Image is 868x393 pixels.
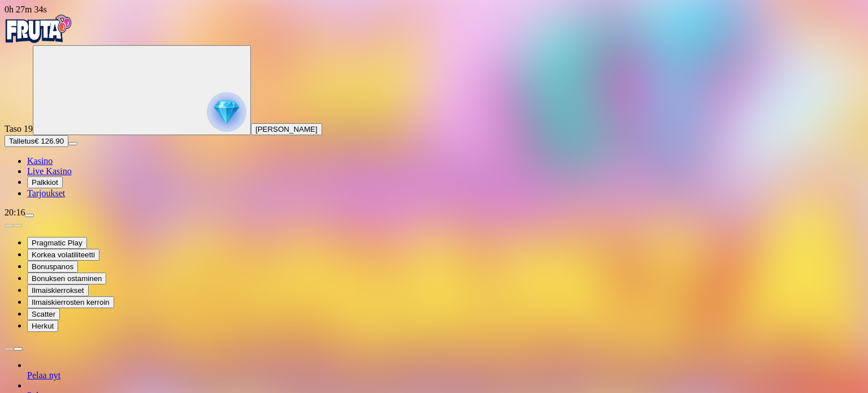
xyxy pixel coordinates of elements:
[32,274,102,283] span: Bonuksen ostaminen
[27,296,114,308] button: Ilmaiskierrosten kerroin
[5,15,863,198] nav: Primary
[68,142,77,145] button: menu
[32,262,73,271] span: Bonuspanos
[5,156,863,198] nav: Main menu
[27,284,89,296] button: Ilmaiskierrokset
[32,239,83,247] span: Pragmatic Play
[32,298,110,306] span: Ilmaiskierrosten kerroin
[5,5,47,14] span: user session time
[25,214,34,217] button: menu
[5,208,25,217] span: 20:16
[27,249,99,261] button: Korkea volatiliteetti
[5,35,72,45] a: Fruta
[5,224,14,227] button: prev slide
[34,137,64,145] span: € 126.90
[5,124,33,133] span: Taso 19
[27,166,72,176] a: Live Kasino
[207,92,246,132] img: reward progress
[33,45,251,135] button: reward progress
[27,273,106,284] button: Bonuksen ostaminen
[5,347,14,351] button: prev slide
[32,322,54,330] span: Herkut
[27,308,60,320] button: Scatter
[27,176,63,188] button: Palkkiot
[27,188,65,198] a: Tarjoukset
[14,224,23,227] button: next slide
[14,347,23,351] button: next slide
[251,123,322,135] button: [PERSON_NAME]
[27,156,53,166] a: Kasino
[255,125,318,133] span: [PERSON_NAME]
[27,261,78,273] button: Bonuspanos
[5,135,68,147] button: Talletusplus icon€ 126.90
[32,310,55,318] span: Scatter
[27,320,58,332] button: Herkut
[32,251,95,259] span: Korkea volatiliteetti
[5,15,72,43] img: Fruta
[27,370,60,380] a: Pelaa nyt
[32,286,84,295] span: Ilmaiskierrokset
[32,178,58,187] span: Palkkiot
[9,137,34,145] span: Talletus
[27,237,87,249] button: Pragmatic Play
